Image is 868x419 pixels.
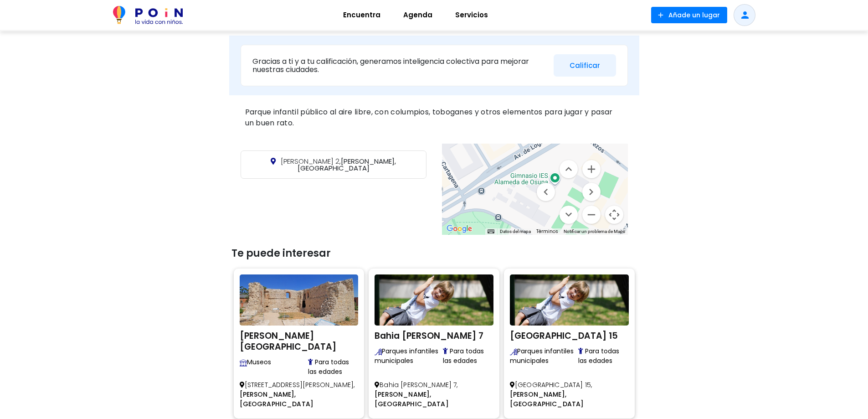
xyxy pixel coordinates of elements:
button: Ampliar [582,160,601,178]
h2: [PERSON_NAME][GEOGRAPHIC_DATA] [240,328,359,352]
p: [STREET_ADDRESS][PERSON_NAME], [240,377,359,413]
a: Agenda [392,4,444,26]
span: Para todas las edades [578,347,629,366]
img: Google [444,223,474,235]
p: Bahia [PERSON_NAME] 7, [375,377,493,413]
span: [PERSON_NAME], [GEOGRAPHIC_DATA] [510,390,584,409]
a: Notificar un problema de Maps [564,229,625,234]
span: [PERSON_NAME], [GEOGRAPHIC_DATA] [281,156,396,173]
span: [PERSON_NAME], [GEOGRAPHIC_DATA] [240,390,314,409]
span: Servicios [451,8,492,22]
span: [PERSON_NAME] 2, [281,156,341,166]
button: Añade un lugar [651,7,727,23]
button: Reducir [582,206,601,224]
div: Parque infantil público al aire libre, con columpios, toboganes y otros elementos para jugar y pa... [241,104,628,131]
button: Mover arriba [560,160,578,178]
span: Museos [240,357,308,377]
a: Servicios [444,4,499,26]
img: POiN [113,6,183,24]
button: Combinaciones de teclas [488,228,494,235]
a: Encuentra [332,4,392,26]
a: Abre esta zona en Google Maps (se abre en una nueva ventana) [444,223,474,235]
h3: Te puede interesar [231,248,637,259]
span: Agenda [399,8,437,22]
button: Controles de visualización del mapa [605,206,623,224]
a: La Rioja 15 [GEOGRAPHIC_DATA] 15 Encuentra los mejores parques infantiles públicos para disfrutar... [510,274,629,413]
span: [PERSON_NAME], [GEOGRAPHIC_DATA] [375,390,449,409]
p: Gracias a ti y a tu calificación, generamos inteligencia colectiva para mejorar nuestras ciudades. [252,57,547,73]
img: La Rioja 15 [510,274,629,326]
img: Encuentra los mejores parques infantiles públicos para disfrutar al aire libre con niños. Más de ... [375,348,382,356]
button: Datos del mapa [500,228,531,235]
h2: [GEOGRAPHIC_DATA] 15 [510,328,629,341]
a: Términos (se abre en una nueva pestaña) [536,228,558,235]
p: [GEOGRAPHIC_DATA] 15, [510,377,629,413]
span: Para todas las edades [308,357,359,377]
button: Mover a la derecha [582,183,601,201]
img: Encuentra los mejores parques infantiles públicos para disfrutar al aire libre con niños. Más de ... [510,348,517,356]
img: Visita museos adaptados para familias con niños. Exposiciones interactivas, talleres y espacios a... [240,359,247,367]
span: Parques infantiles municipales [375,347,443,366]
img: Bahia De Cadiz 7 [375,274,493,326]
a: Bahia De Cadiz 7 Bahia [PERSON_NAME] 7 Encuentra los mejores parques infantiles públicos para dis... [375,274,493,413]
button: Mover a la izquierda [537,183,555,201]
span: Para todas las edades [443,347,493,366]
a: Castillo de la Alameda [PERSON_NAME][GEOGRAPHIC_DATA] Visita museos adaptados para familias con n... [240,274,359,413]
span: Parques infantiles municipales [510,347,578,366]
h2: Bahia [PERSON_NAME] 7 [375,328,493,341]
span: Encuentra [339,8,385,22]
img: Castillo de la Alameda [240,274,359,326]
button: Mover abajo [560,206,578,224]
button: Calificar [554,54,616,77]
